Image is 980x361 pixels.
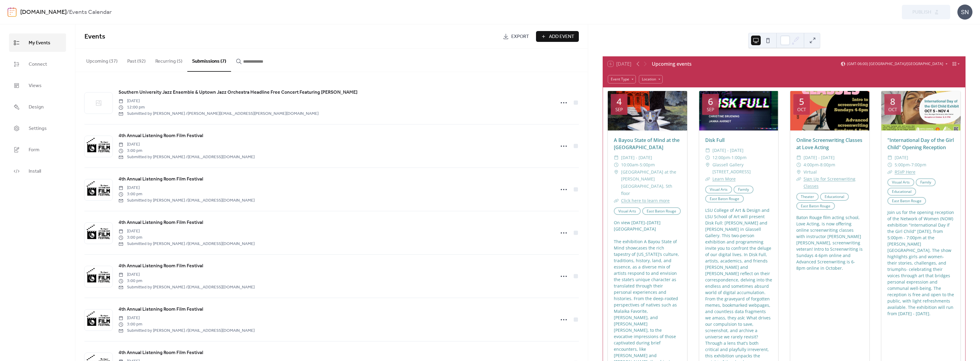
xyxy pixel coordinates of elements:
[84,30,105,43] span: Events
[9,119,66,137] a: Settings
[621,168,681,197] span: [GEOGRAPHIC_DATA] at the [PERSON_NAME][GEOGRAPHIC_DATA], 5th floor
[890,97,895,106] div: 8
[712,147,744,154] span: [DATE] - [DATE]
[796,161,801,168] div: ​
[81,49,122,71] button: Upcoming (37)
[615,107,623,112] div: Sep
[119,132,203,140] a: 4th Annual Listening Room Film Festival
[119,306,203,313] span: 4th Annual Listening Room Film Festival
[895,154,908,161] span: [DATE]
[119,175,203,183] a: 4th Annual Listening Room Film Festival
[708,97,713,106] div: 6
[790,214,869,271] div: Baton Rouge film acting school, Love Acting, is now offering online screenwriting classes with in...
[119,219,203,227] a: 4th Annual Listening Room Film Festival
[119,234,255,241] span: 3:00 pm
[731,154,747,161] span: 1:00pm
[29,81,42,90] span: Views
[796,168,801,176] div: ​
[9,162,66,180] a: Install
[8,7,17,17] img: logo
[119,278,255,284] span: 3:00 pm
[614,154,619,161] div: ​
[705,147,710,154] div: ​
[887,154,892,161] div: ​
[799,97,804,106] div: 5
[819,161,820,168] span: -
[712,176,736,182] a: Learn More
[119,176,203,183] span: 4th Annual Listening Room Film Festival
[119,111,319,117] span: Submitted by [PERSON_NAME] / [PERSON_NAME][EMAIL_ADDRESS][PERSON_NAME][DOMAIN_NAME]
[705,175,710,183] div: ​
[705,154,710,161] div: ​
[29,102,44,112] span: Design
[119,306,203,313] a: 4th Annual Listening Room Film Festival
[151,49,187,71] button: Recurring (5)
[9,33,66,52] a: My Events
[536,31,579,42] button: Add Event
[119,148,255,154] span: 3:00 pm
[29,167,41,176] span: Install
[796,154,801,161] div: ​
[614,161,619,168] div: ​
[119,104,319,111] span: 12:00 pm
[617,97,622,106] div: 4
[119,349,203,356] span: 4th Annual Listening Room Film Festival
[712,161,772,176] span: Glassell Gallery [STREET_ADDRESS]
[804,154,835,161] span: [DATE] - [DATE]
[9,140,66,159] a: Form
[614,197,619,204] div: ​
[614,168,619,176] div: ​
[9,76,66,95] a: Views
[498,31,534,42] a: Export
[707,107,714,112] div: Sep
[67,7,69,18] b: /
[119,132,203,140] span: 4th Annual Listening Room Film Festival
[652,60,692,67] div: Upcoming events
[119,141,255,148] span: [DATE]
[119,89,357,96] span: Southern University Jazz Ensemble & Uptown Jazz Orchestra Headline Free Concert Featuring [PERSON...
[549,33,574,40] span: Add Event
[119,154,255,160] span: Submitted by [PERSON_NAME] / [EMAIL_ADDRESS][DOMAIN_NAME]
[820,161,835,168] span: 8:00pm
[119,272,255,278] span: [DATE]
[9,55,66,73] a: Connect
[705,161,710,168] div: ​
[119,262,203,270] span: 4th Annual Listening Room Film Festival
[804,176,855,189] a: Sign Up for Screenwriting Classes
[614,137,680,151] a: A Bayou State of Mind at the [GEOGRAPHIC_DATA]
[119,321,255,328] span: 3:00 pm
[29,38,50,48] span: My Events
[119,349,203,357] a: 4th Annual Listening Room Film Festival
[911,161,926,168] span: 7:00pm
[888,107,897,112] div: Oct
[119,228,255,234] span: [DATE]
[119,219,203,226] span: 4th Annual Listening Room Film Festival
[29,145,40,155] span: Form
[797,107,806,112] div: Oct
[119,197,255,204] span: Submitted by [PERSON_NAME] / [EMAIL_ADDRESS][DOMAIN_NAME]
[119,89,357,96] a: Southern University Jazz Ensemble & Uptown Jazz Orchestra Headline Free Concert Featuring [PERSON...
[9,98,66,116] a: Design
[621,198,670,203] a: Click here to learn more
[957,5,972,20] div: SN
[895,161,910,168] span: 5:00pm
[887,137,954,151] a: "International Day of the Girl Child" Opening Reception
[29,124,47,133] span: Settings
[119,328,255,334] span: Submitted by [PERSON_NAME] / [EMAIL_ADDRESS][DOMAIN_NAME]
[640,161,655,168] span: 5:00pm
[119,98,319,104] span: [DATE]
[887,161,892,168] div: ​
[847,62,943,66] span: (GMT-06:00) [GEOGRAPHIC_DATA]/[GEOGRAPHIC_DATA]
[730,154,731,161] span: -
[511,33,529,40] span: Export
[119,191,255,197] span: 3:00 pm
[119,262,203,270] a: 4th Annual Listening Room Film Festival
[705,137,725,143] a: Disk Full
[119,284,255,290] span: Submitted by [PERSON_NAME] / [EMAIL_ADDRESS][DOMAIN_NAME]
[895,169,915,175] a: RSVP Here
[910,161,911,168] span: -
[887,168,892,176] div: ​
[20,7,67,18] a: [DOMAIN_NAME]
[712,154,730,161] span: 12:00pm
[804,161,819,168] span: 4:00pm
